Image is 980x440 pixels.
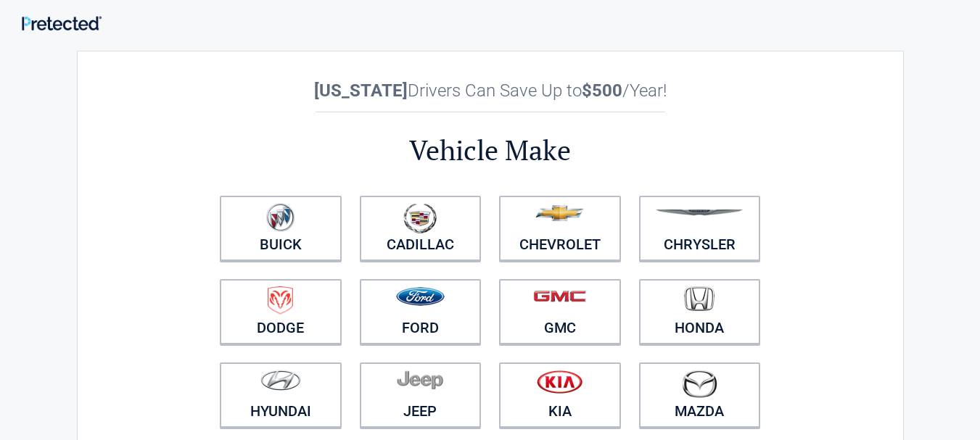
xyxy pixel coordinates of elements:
a: Chrysler [639,196,761,261]
a: Dodge [220,279,342,344]
img: ford [396,287,445,306]
a: Cadillac [360,196,482,261]
img: jeep [397,370,443,390]
h2: Drivers Can Save Up to /Year [211,80,770,101]
a: Ford [360,279,482,344]
a: Honda [639,279,761,344]
a: Buick [220,196,342,261]
img: kia [537,370,582,394]
b: [US_STATE] [314,80,408,101]
img: dodge [268,286,293,315]
img: cadillac [403,203,437,233]
img: chrysler [655,209,744,216]
h2: Vehicle Make [211,132,770,169]
img: mazda [681,370,717,398]
a: Kia [499,362,621,428]
a: Jeep [360,362,482,428]
a: GMC [499,279,621,344]
img: gmc [533,290,586,302]
b: $500 [582,80,622,101]
img: buick [266,203,295,232]
a: Chevrolet [499,196,621,261]
a: Mazda [639,362,761,428]
img: hyundai [260,370,301,391]
img: Main Logo [22,16,102,30]
img: chevrolet [535,205,584,221]
a: Hyundai [220,362,342,428]
img: honda [684,286,715,312]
